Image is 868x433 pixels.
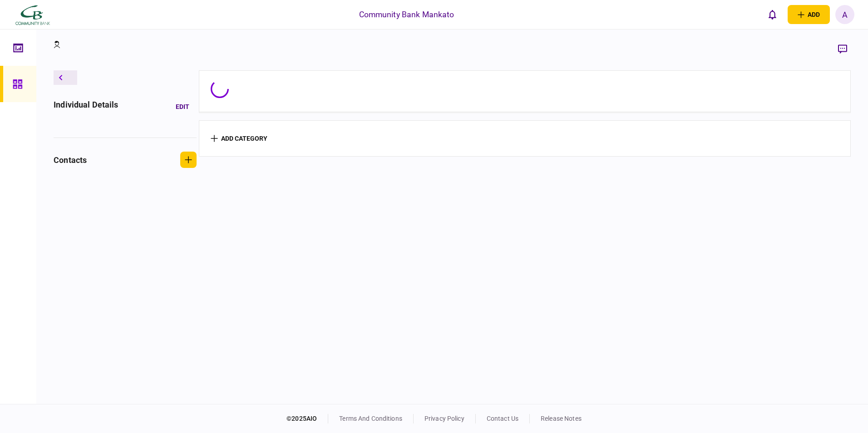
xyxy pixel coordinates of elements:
button: add category [211,135,267,142]
button: open adding identity options [788,5,830,24]
div: contacts [54,154,87,166]
a: contact us [487,415,518,422]
a: privacy policy [424,415,464,422]
a: terms and conditions [339,415,402,422]
div: © 2025 AIO [286,414,328,423]
button: A [835,5,854,24]
div: Community Bank Mankato [359,9,454,20]
a: release notes [541,415,582,422]
div: individual details [54,98,118,115]
button: open notifications list [763,5,782,24]
button: Edit [168,98,197,115]
img: client company logo [14,3,51,26]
